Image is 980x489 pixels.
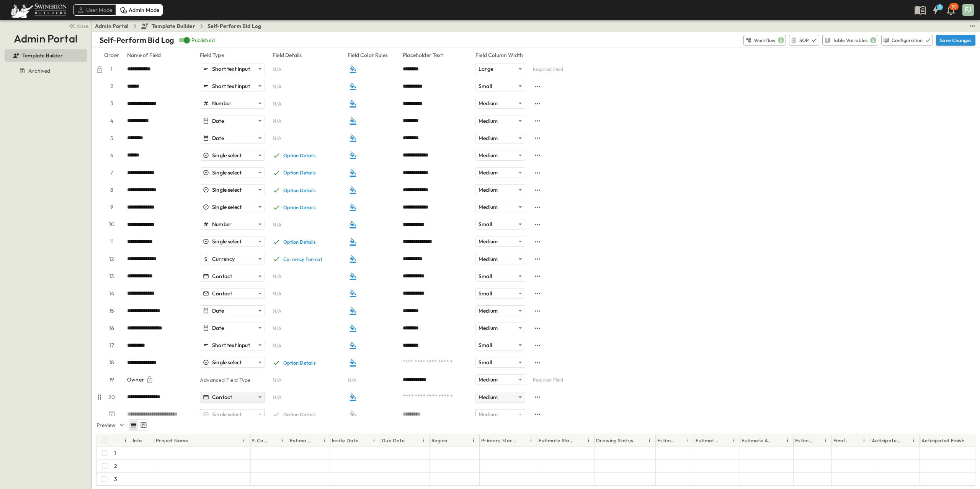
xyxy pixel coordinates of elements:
p: Medium [479,99,498,107]
div: Project Name [154,434,250,447]
button: Option Details [271,150,317,161]
p: 15 [104,307,119,315]
div: Final Reviewer [833,430,851,451]
div: Large [475,184,525,195]
p: Small [479,82,492,90]
button: Sort [776,436,784,445]
button: Option Details [271,236,317,247]
button: tag-option-menu [533,203,542,212]
button: Sort [190,436,198,445]
button: Menu [585,437,592,444]
button: tag-option-menu [533,168,542,178]
div: Drawing Status [596,430,634,451]
div: Info [133,430,142,451]
div: Option Details [283,204,316,210]
button: tag-option-menu [533,186,542,195]
div: Order [104,51,119,59]
div: Large [475,340,525,350]
p: 14 [104,290,119,297]
button: Workflow5 [743,35,786,46]
div: Large [475,323,525,333]
p: 6 [104,152,119,159]
div: Anticipated Finish [921,430,964,451]
button: Sort [312,436,321,445]
button: Sort [635,436,644,445]
p: Medium [479,169,498,176]
button: tag-option-menu [533,410,542,419]
div: Field Column Width [475,51,538,59]
button: tag-option-menu [533,341,542,350]
div: Short text input [200,202,265,212]
p: Medium [479,376,498,383]
div: N/A [273,271,340,282]
button: row view [129,421,138,430]
div: Large [475,392,525,403]
button: tag-option-menu [533,99,542,108]
div: Short text input [200,323,265,333]
a: Self-Perform Bid Log [207,22,261,30]
p: 12 [104,255,119,263]
p: Small [479,220,492,228]
p: Medium [479,186,498,194]
button: tag-option-menu [533,116,542,126]
button: Sort [852,436,861,445]
div: Short text input [200,288,265,299]
p: Contact [212,290,232,297]
p: Medium [479,117,498,125]
p: Date [212,307,224,315]
div: Option Details [283,152,316,158]
p: Date [212,134,224,142]
p: Medium [479,393,498,401]
div: Short text input [200,64,265,74]
button: Menu [646,437,653,444]
div: Option Details [283,239,316,245]
p: 3 [104,99,119,107]
p: Advanced Field Type [200,376,251,384]
div: Estimate Round [656,434,694,447]
button: Currency Format [271,254,324,264]
div: # [112,434,131,447]
div: Short text input [200,150,265,161]
button: Sort [814,436,822,445]
button: Option Details [271,357,317,368]
p: 30 [951,4,957,10]
p: Small [479,341,492,349]
p: Self-Perform Bid Log [100,35,174,46]
div: N/A [273,392,340,403]
h6: Preview [96,421,116,429]
p: Single select [212,152,242,159]
div: Large [475,167,525,178]
div: Large [475,254,525,264]
div: N/A [273,305,340,316]
button: Menu [321,437,328,444]
p: Medium [479,255,498,263]
p: Medium [479,324,498,332]
div: Short text input [200,357,265,368]
div: N/A [273,374,340,385]
p: 11 [104,238,119,245]
button: Save Changes [936,35,975,46]
div: Short text input [200,236,265,247]
div: User Mode [73,4,116,16]
button: tag-option-menu [533,134,542,143]
div: Estimate Lead [795,430,812,451]
button: Menu [279,437,286,444]
p: 5 [104,134,119,142]
span: Published [191,36,215,44]
button: Option Details [271,168,317,178]
p: 8 [104,186,119,194]
p: 17 [104,341,119,349]
p: Short text input [212,341,250,349]
p: Small [479,359,492,366]
button: Menu [910,437,917,444]
div: N/A [273,116,340,127]
div: Large [475,98,525,109]
p: Contact [212,272,232,280]
p: 2 [114,462,117,470]
div: Estimate Number [288,434,330,447]
button: Option Details [271,202,317,213]
button: tag-option-menu [533,272,542,281]
div: Final Reviewer [832,434,870,447]
nav: breadcrumbs [95,22,266,30]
